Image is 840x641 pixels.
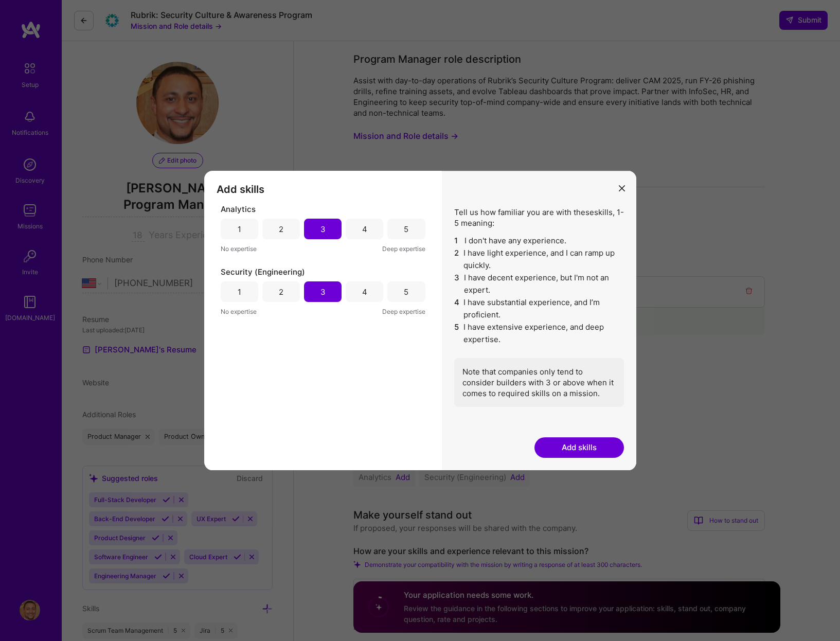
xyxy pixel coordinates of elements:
span: Analytics [221,204,256,215]
li: I have decent experience, but I'm not an expert. [454,272,624,296]
span: 2 [454,247,460,272]
i: icon Close [619,185,625,191]
div: 5 [404,287,408,297]
span: Deep expertise [382,306,425,317]
h3: Add skills [217,183,430,195]
span: 3 [454,272,460,296]
div: modal [204,171,636,470]
li: I have extensive experience, and deep expertise. [454,321,624,346]
li: I don't have any experience. [454,235,624,247]
li: I have substantial experience, and I’m proficient. [454,296,624,321]
span: 5 [454,321,460,346]
div: 3 [320,224,326,235]
div: Note that companies only tend to consider builders with 3 or above when it comes to required skil... [454,358,624,407]
span: Deep expertise [382,243,425,254]
div: Tell us how familiar you are with these skills , 1-5 meaning: [454,207,624,407]
div: 2 [279,287,283,297]
div: 5 [404,224,408,235]
div: 1 [238,224,241,235]
div: 1 [238,287,241,297]
span: 1 [454,235,460,247]
div: 3 [320,287,326,297]
button: Add skills [534,437,624,458]
li: I have light experience, and I can ramp up quickly. [454,247,624,272]
span: 4 [454,296,460,321]
div: 2 [279,224,283,235]
span: Security (Engineering) [221,266,305,277]
span: No expertise [221,243,257,254]
span: No expertise [221,306,257,317]
div: 4 [362,224,367,235]
div: 4 [362,287,367,297]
